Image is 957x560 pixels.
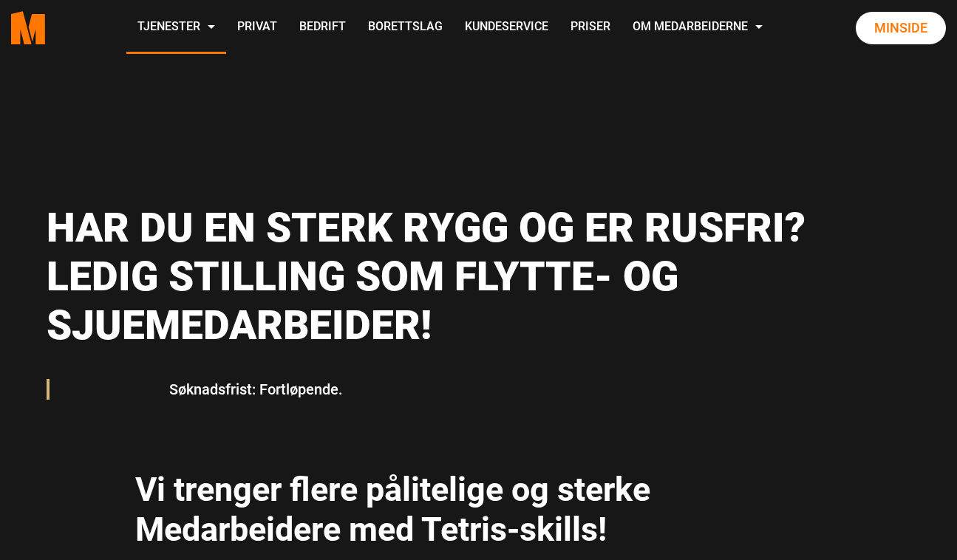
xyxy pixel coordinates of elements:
a: Kundeservice [454,1,559,54]
a: Bedrift [288,1,357,54]
a: Privat [226,1,288,54]
a: Tjenester [126,1,226,54]
a: Minside [856,12,946,44]
blockquote: Søknadsfrist: Fortløpende. [154,372,803,407]
strong: Vi trenger flere pålitelige og sterke Medarbeidere med Tetris-skills! [135,470,650,549]
a: Priser [559,1,621,54]
h1: Har du en sterk rygg og er rusfri? Ledig stilling som flytte- og sjuemedarbeider! [47,203,900,349]
a: Om Medarbeiderne [621,1,774,54]
a: Borettslag [357,1,454,54]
